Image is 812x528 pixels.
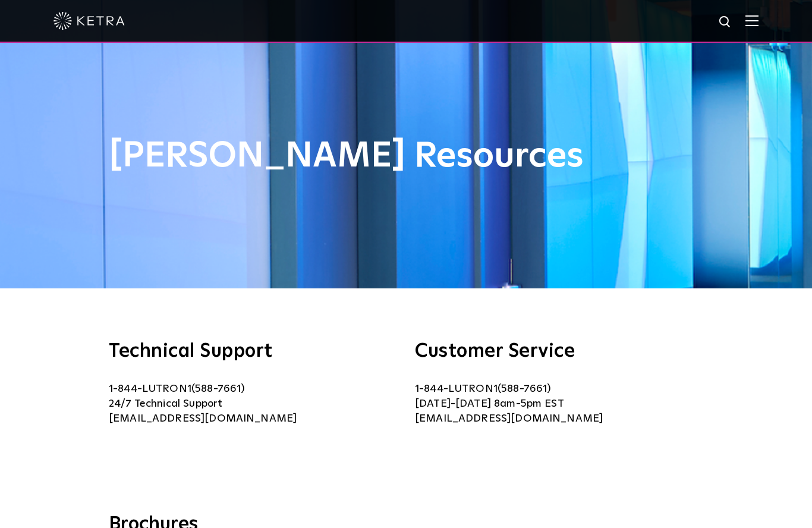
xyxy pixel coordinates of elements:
a: 588-7661 [195,384,241,394]
h1: [PERSON_NAME] Resources [109,137,703,176]
h3: Customer Service [415,342,703,361]
img: ketra-logo-2019-white [53,12,125,30]
a: 588-7661 [501,384,547,394]
p: ( ) 24/7 Technical Support [109,382,397,426]
p: ( ) [DATE]-[DATE] 8am-5pm EST [EMAIL_ADDRESS][DOMAIN_NAME] [415,382,703,426]
img: Hamburger%20Nav.svg [745,15,759,26]
img: search icon [718,15,733,30]
a: 1-844-LUTRON1 [415,384,498,394]
a: 1-844-LUTRON1 [109,384,191,394]
h3: Technical Support [109,342,397,361]
a: [EMAIL_ADDRESS][DOMAIN_NAME] [109,413,297,424]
